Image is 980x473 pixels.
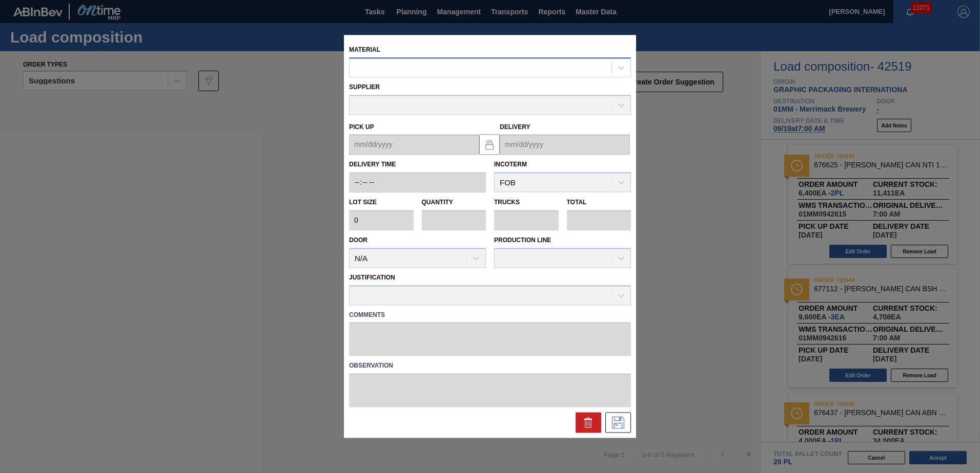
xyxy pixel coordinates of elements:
[494,199,520,206] label: Trucks
[605,413,631,433] div: Save Suggestion
[349,123,374,131] label: Pick up
[349,135,479,155] input: mm/dd/yyyy
[576,413,601,433] div: Delete Suggestion
[349,308,631,322] label: Comments
[483,138,496,150] img: locked
[500,135,630,155] input: mm/dd/yyyy
[349,196,414,210] label: Lot size
[349,158,486,173] label: Delivery Time
[494,236,551,244] label: Production Line
[349,359,631,374] label: Observation
[500,123,530,131] label: Delivery
[349,46,380,53] label: Material
[567,199,587,206] label: Total
[349,236,367,244] label: Door
[422,199,453,206] label: Quantity
[349,274,395,281] label: Justification
[479,134,500,155] button: locked
[349,83,380,91] label: Supplier
[494,161,527,168] label: Incoterm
